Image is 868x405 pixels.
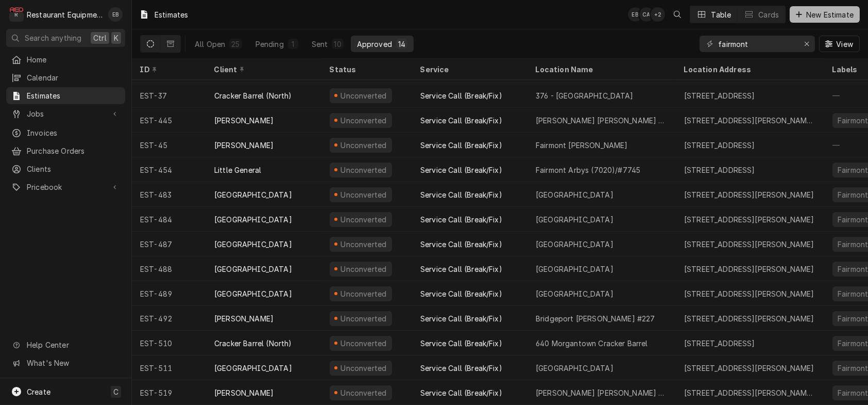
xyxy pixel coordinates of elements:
[214,338,292,349] div: Cracker Barrel (North)
[420,64,517,75] div: Service
[27,182,105,192] span: Pricebook
[684,165,755,175] div: [STREET_ADDRESS]
[536,115,668,126] div: [PERSON_NAME] [PERSON_NAME] #349
[420,90,502,101] div: Service Call (Break/Fix)
[420,387,502,398] div: Service Call (Break/Fix)
[536,264,614,274] div: [GEOGRAPHIC_DATA]
[804,9,856,20] span: New Estimate
[639,7,654,22] div: CA
[339,140,388,151] div: Unconverted
[334,39,341,50] div: 10
[536,239,614,250] div: [GEOGRAPHIC_DATA]
[420,313,502,324] div: Service Call (Break/Fix)
[9,7,24,22] div: R
[6,160,125,177] a: Clients
[214,387,274,398] div: [PERSON_NAME]
[132,133,206,157] div: EST-45
[290,39,296,50] div: 1
[420,288,502,299] div: Service Call (Break/Fix)
[132,207,206,232] div: EST-484
[711,9,731,20] div: Table
[684,288,814,299] div: [STREET_ADDRESS][PERSON_NAME]
[420,214,502,225] div: Service Call (Break/Fix)
[758,9,779,20] div: Cards
[536,214,614,225] div: [GEOGRAPHIC_DATA]
[398,39,405,50] div: 14
[214,140,274,151] div: [PERSON_NAME]
[132,108,206,133] div: EST-445
[6,336,125,353] a: Go to Help Center
[339,239,388,250] div: Unconverted
[27,108,105,119] span: Jobs
[231,39,240,50] div: 25
[339,387,388,398] div: Unconverted
[6,124,125,141] a: Invoices
[25,33,81,43] span: Search anything
[93,33,107,43] span: Ctrl
[113,386,118,397] span: C
[420,115,502,126] div: Service Call (Break/Fix)
[339,90,388,101] div: Unconverted
[6,142,125,159] a: Purchase Orders
[214,363,292,374] div: [GEOGRAPHIC_DATA]
[684,313,814,324] div: [STREET_ADDRESS][PERSON_NAME]
[420,363,502,374] div: Service Call (Break/Fix)
[330,64,402,75] div: Status
[6,354,125,371] a: Go to What's New
[536,64,666,75] div: Location Name
[339,264,388,274] div: Unconverted
[339,115,388,126] div: Unconverted
[684,64,814,75] div: Location Address
[214,239,292,250] div: [GEOGRAPHIC_DATA]
[27,9,103,20] div: Restaurant Equipment Diagnostics
[684,264,814,274] div: [STREET_ADDRESS][PERSON_NAME]
[214,288,292,299] div: [GEOGRAPHIC_DATA]
[536,140,628,151] div: Fairmont [PERSON_NAME]
[214,165,261,175] div: Little General
[420,239,502,250] div: Service Call (Break/Fix)
[651,7,665,22] div: + 2
[132,281,206,306] div: EST-489
[339,288,388,299] div: Unconverted
[256,39,284,50] div: Pending
[132,83,206,108] div: EST-37
[6,105,125,122] a: Go to Jobs
[214,90,292,101] div: Cracker Barrel (North)
[798,36,815,52] button: Erase input
[214,115,274,126] div: [PERSON_NAME]
[819,36,860,52] button: View
[684,140,755,151] div: [STREET_ADDRESS]
[195,39,225,50] div: All Open
[790,6,860,23] button: New Estimate
[628,7,642,22] div: Emily Bird's Avatar
[536,165,640,175] div: Fairmont Arbys (7020)/#7745
[639,7,654,22] div: Chrissy Adams's Avatar
[214,214,292,225] div: [GEOGRAPHIC_DATA]
[27,127,120,138] span: Invoices
[214,189,292,200] div: [GEOGRAPHIC_DATA]
[536,338,648,349] div: 640 Morgantown Cracker Barrel
[132,232,206,256] div: EST-487
[684,115,816,126] div: [STREET_ADDRESS][PERSON_NAME][PERSON_NAME]
[27,54,120,65] span: Home
[684,363,814,374] div: [STREET_ADDRESS][PERSON_NAME]
[214,313,274,324] div: [PERSON_NAME]
[339,363,388,374] div: Unconverted
[718,36,795,52] input: Keyword search
[834,39,855,50] span: View
[536,313,655,324] div: Bridgeport [PERSON_NAME] #227
[536,90,634,101] div: 376 - [GEOGRAPHIC_DATA]
[6,69,125,86] a: Calendar
[6,87,125,104] a: Estimates
[312,39,328,50] div: Sent
[684,189,814,200] div: [STREET_ADDRESS][PERSON_NAME]
[114,33,118,43] span: K
[6,29,125,47] button: Search anythingCtrlK
[6,179,125,196] a: Go to Pricebook
[536,387,668,398] div: [PERSON_NAME] [PERSON_NAME] #349
[27,164,120,174] span: Clients
[132,355,206,380] div: EST-511
[420,165,502,175] div: Service Call (Break/Fix)
[132,157,206,182] div: EST-454
[339,189,388,200] div: Unconverted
